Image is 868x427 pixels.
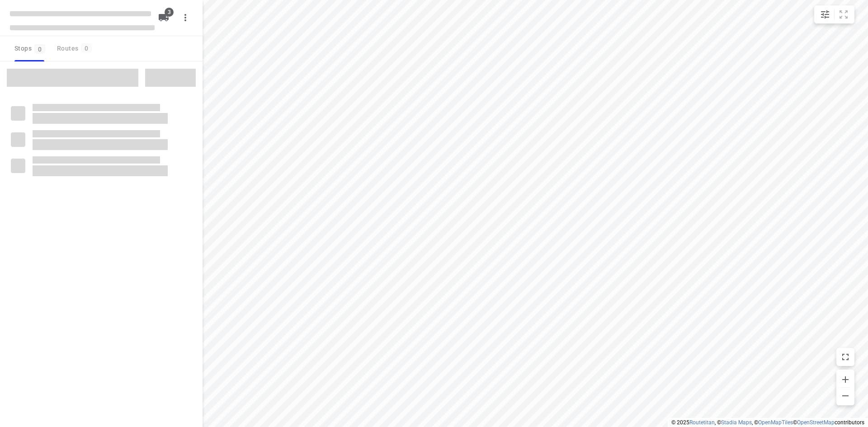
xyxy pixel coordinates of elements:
[816,5,834,23] button: Map settings
[758,419,793,426] a: OpenMapTiles
[671,419,864,426] li: © 2025 , © , © © contributors
[814,5,854,23] div: small contained button group
[689,419,715,426] a: Routetitan
[797,419,835,426] a: OpenStreetMap
[721,419,752,426] a: Stadia Maps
